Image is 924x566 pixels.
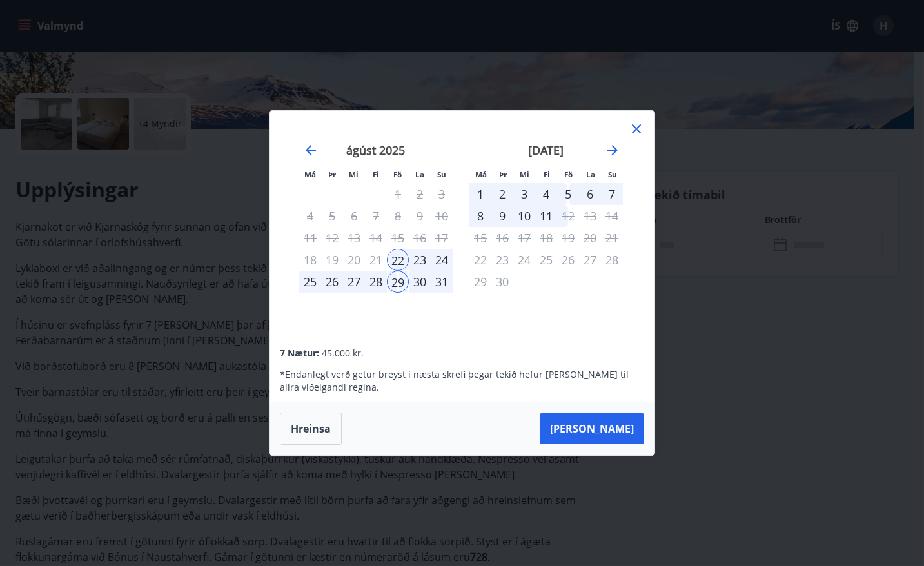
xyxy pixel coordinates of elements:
[299,205,321,227] td: Not available. mánudagur, 4. ágúst 2025
[431,227,453,249] td: Not available. sunnudagur, 17. ágúst 2025
[513,183,535,205] div: 3
[328,170,336,179] small: Þr
[343,249,365,271] td: Not available. miðvikudagur, 20. ágúst 2025
[557,205,579,227] td: Choose föstudagur, 12. september 2025 as your check-in date. It’s available.
[605,142,620,158] div: Move forward to switch to the next month.
[469,205,491,227] td: Choose mánudagur, 8. september 2025 as your check-in date. It’s available.
[601,183,623,205] div: 7
[343,227,365,249] td: Not available. miðvikudagur, 13. ágúst 2025
[321,249,343,271] td: Not available. þriðjudagur, 19. ágúst 2025
[409,227,431,249] td: Not available. laugardagur, 16. ágúst 2025
[535,183,557,205] div: 4
[499,170,507,179] small: Þr
[365,227,387,249] td: Not available. fimmtudagur, 14. ágúst 2025
[608,170,617,179] small: Su
[469,249,491,271] td: Not available. mánudagur, 22. september 2025
[469,183,491,205] div: 1
[409,271,431,293] td: Choose laugardagur, 30. ágúst 2025 as your check-in date. It’s available.
[299,271,321,293] td: Selected. mánudagur, 25. ágúst 2025
[299,227,321,249] td: Not available. mánudagur, 11. ágúst 2025
[349,170,359,179] small: Mi
[475,170,487,179] small: Má
[285,126,639,321] div: Calendar
[491,183,513,205] td: Choose þriðjudagur, 2. september 2025 as your check-in date. It’s available.
[387,183,409,205] td: Not available. föstudagur, 1. ágúst 2025
[491,183,513,205] div: 2
[343,271,365,293] td: Selected. miðvikudagur, 27. ágúst 2025
[579,183,601,205] div: 6
[491,205,513,227] td: Choose þriðjudagur, 9. september 2025 as your check-in date. It’s available.
[299,271,321,293] div: 25
[431,271,453,293] td: Choose sunnudagur, 31. ágúst 2025 as your check-in date. It’s available.
[565,170,573,179] small: Fö
[304,170,316,179] small: Má
[365,249,387,271] td: Not available. fimmtudagur, 21. ágúst 2025
[322,347,364,359] span: 45.000 kr.
[535,205,557,227] div: 11
[365,205,387,227] td: Not available. fimmtudagur, 7. ágúst 2025
[469,271,491,293] td: Not available. mánudagur, 29. september 2025
[280,368,644,394] p: * Endanlegt verð getur breyst í næsta skrefi þegar tekið hefur [PERSON_NAME] til allra viðeigandi...
[409,271,431,293] div: 30
[321,271,343,293] div: 26
[469,227,491,249] td: Not available. mánudagur, 15. september 2025
[321,227,343,249] td: Not available. þriðjudagur, 12. ágúst 2025
[557,227,579,249] td: Not available. föstudagur, 19. september 2025
[557,183,579,205] td: Choose föstudagur, 5. september 2025 as your check-in date. It’s available.
[431,271,453,293] div: 31
[299,249,321,271] td: Not available. mánudagur, 18. ágúst 2025
[513,183,535,205] td: Choose miðvikudagur, 3. september 2025 as your check-in date. It’s available.
[579,183,601,205] td: Choose laugardagur, 6. september 2025 as your check-in date. It’s available.
[409,249,431,271] div: 23
[280,413,342,445] button: Hreinsa
[535,227,557,249] td: Not available. fimmtudagur, 18. september 2025
[387,249,409,271] td: Selected as start date. föstudagur, 22. ágúst 2025
[579,227,601,249] td: Not available. laugardagur, 20. september 2025
[394,170,402,179] small: Fö
[601,227,623,249] td: Not available. sunnudagur, 21. september 2025
[579,205,601,227] td: Not available. laugardagur, 13. september 2025
[557,249,579,271] td: Not available. föstudagur, 26. september 2025
[491,249,513,271] td: Not available. þriðjudagur, 23. september 2025
[387,271,409,293] td: Selected as end date. föstudagur, 29. ágúst 2025
[387,227,409,249] td: Not available. föstudagur, 15. ágúst 2025
[321,205,343,227] td: Not available. þriðjudagur, 5. ágúst 2025
[387,249,409,271] div: Aðeins innritun í boði
[280,347,319,359] span: 7 Nætur:
[601,205,623,227] td: Not available. sunnudagur, 14. september 2025
[437,170,446,179] small: Su
[544,170,550,179] small: Fi
[431,205,453,227] td: Not available. sunnudagur, 10. ágúst 2025
[601,249,623,271] td: Not available. sunnudagur, 28. september 2025
[557,183,579,205] div: 5
[491,205,513,227] div: 9
[321,271,343,293] td: Selected. þriðjudagur, 26. ágúst 2025
[387,271,409,293] div: 29
[535,205,557,227] td: Choose fimmtudagur, 11. september 2025 as your check-in date. It’s available.
[513,205,535,227] div: 10
[409,205,431,227] td: Not available. laugardagur, 9. ágúst 2025
[343,271,365,293] div: 27
[513,249,535,271] td: Not available. miðvikudagur, 24. september 2025
[529,142,564,158] strong: [DATE]
[387,205,409,227] td: Not available. föstudagur, 8. ágúst 2025
[303,142,319,158] div: Move backward to switch to the previous month.
[469,183,491,205] td: Choose mánudagur, 1. september 2025 as your check-in date. It’s available.
[415,170,424,179] small: La
[373,170,379,179] small: Fi
[347,142,406,158] strong: ágúst 2025
[601,183,623,205] td: Choose sunnudagur, 7. september 2025 as your check-in date. It’s available.
[579,249,601,271] td: Not available. laugardagur, 27. september 2025
[491,227,513,249] td: Not available. þriðjudagur, 16. september 2025
[409,249,431,271] td: Selected. laugardagur, 23. ágúst 2025
[431,249,453,271] td: Selected. sunnudagur, 24. ágúst 2025
[513,205,535,227] td: Choose miðvikudagur, 10. september 2025 as your check-in date. It’s available.
[557,205,579,227] div: Aðeins útritun í boði
[343,205,365,227] td: Not available. miðvikudagur, 6. ágúst 2025
[365,271,387,293] td: Selected. fimmtudagur, 28. ágúst 2025
[491,271,513,293] td: Not available. þriðjudagur, 30. september 2025
[520,170,530,179] small: Mi
[586,170,595,179] small: La
[431,183,453,205] td: Not available. sunnudagur, 3. ágúst 2025
[513,227,535,249] td: Not available. miðvikudagur, 17. september 2025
